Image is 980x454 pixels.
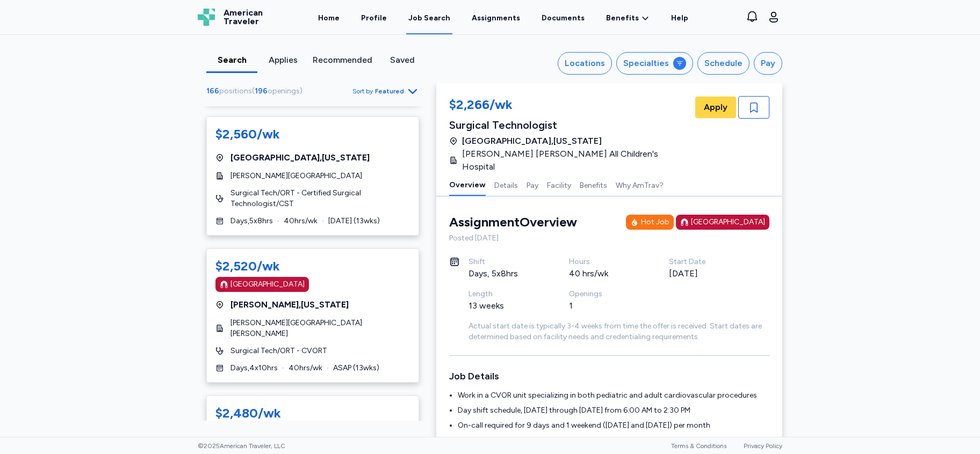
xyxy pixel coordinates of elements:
[704,101,727,114] span: Apply
[211,54,253,67] div: Search
[449,118,693,133] div: Surgical Technologist
[691,217,765,228] div: [GEOGRAPHIC_DATA]
[333,363,379,374] span: ASAP ( 13 wks)
[230,171,362,181] span: [PERSON_NAME][GEOGRAPHIC_DATA]
[616,52,693,75] button: Specialties
[408,13,450,24] div: Job Search
[449,173,486,196] button: Overview
[469,289,543,299] div: Length
[328,216,380,226] span: [DATE] ( 13 wks)
[268,86,300,96] span: openings
[458,390,769,401] li: Work in a CVOR unit specializing in both pediatric and adult cardiovascular procedures
[569,257,644,267] div: Hours
[255,86,268,96] span: 196
[641,217,669,228] div: Hot Job
[458,420,769,431] li: On-call required for 9 days and 1 weekend ([DATE] and [DATE]) per month
[198,9,215,26] img: Logo
[669,267,744,280] div: [DATE]
[206,86,307,97] div: ( )
[284,216,318,226] span: 40 hrs/wk
[569,289,644,299] div: Openings
[449,96,693,115] div: $2,266/wk
[669,257,744,267] div: Start Date
[449,214,577,231] div: Assignment Overview
[469,321,769,342] div: Actual start date is typically 3-4 weeks from time the offer is received. Start dates are determi...
[469,257,543,267] div: Shift
[406,1,452,34] a: Job Search
[230,188,410,209] span: Surgical Tech/ORT - Certified Surgical Technologist/CST
[352,87,373,96] span: Sort by
[469,267,543,280] div: Days, 5x8hrs
[462,148,687,173] span: [PERSON_NAME] [PERSON_NAME] All Children's Hospital
[230,298,349,311] span: [PERSON_NAME] , [US_STATE]
[230,216,273,226] span: Days , 5 x 8 hrs
[565,57,605,70] div: Locations
[449,233,769,244] div: Posted [DATE]
[458,405,769,416] li: Day shift schedule, [DATE] through [DATE] from 6:00 AM to 2:30 PM
[215,405,281,422] div: $2,480/wk
[352,85,419,98] button: Sort byFeatured
[375,87,404,96] span: Featured
[580,173,607,196] button: Benefits
[230,363,278,374] span: Days , 4 x 10 hrs
[695,97,736,118] button: Apply
[289,363,322,374] span: 40 hrs/wk
[697,52,750,75] button: Schedule
[469,299,543,312] div: 13 weeks
[206,86,219,96] span: 166
[313,54,372,67] div: Recommended
[262,54,304,67] div: Applies
[230,151,370,164] span: [GEOGRAPHIC_DATA] , [US_STATE]
[754,52,782,75] button: Pay
[616,173,664,196] button: Why AmTrav?
[744,442,782,450] a: Privacy Policy
[569,267,644,280] div: 40 hrs/wk
[458,435,769,446] li: No floating required during assignment
[224,9,263,26] span: American Traveler
[606,13,639,24] span: Benefits
[230,346,327,356] span: Surgical Tech/ORT - CVORT
[623,57,669,70] div: Specialties
[230,279,305,290] div: [GEOGRAPHIC_DATA]
[671,442,726,450] a: Terms & Conditions
[761,57,775,70] div: Pay
[494,173,518,196] button: Details
[215,126,280,143] div: $2,560/wk
[198,442,285,450] span: © 2025 American Traveler, LLC
[449,369,769,384] h3: Job Details
[569,299,644,312] div: 1
[704,57,743,70] div: Schedule
[381,54,423,67] div: Saved
[230,318,410,339] span: [PERSON_NAME][GEOGRAPHIC_DATA][PERSON_NAME]
[462,135,602,148] span: [GEOGRAPHIC_DATA] , [US_STATE]
[547,173,571,196] button: Facility
[219,86,252,96] span: positions
[606,13,650,24] a: Benefits
[558,52,612,75] button: Locations
[215,258,280,275] div: $2,520/wk
[527,173,538,196] button: Pay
